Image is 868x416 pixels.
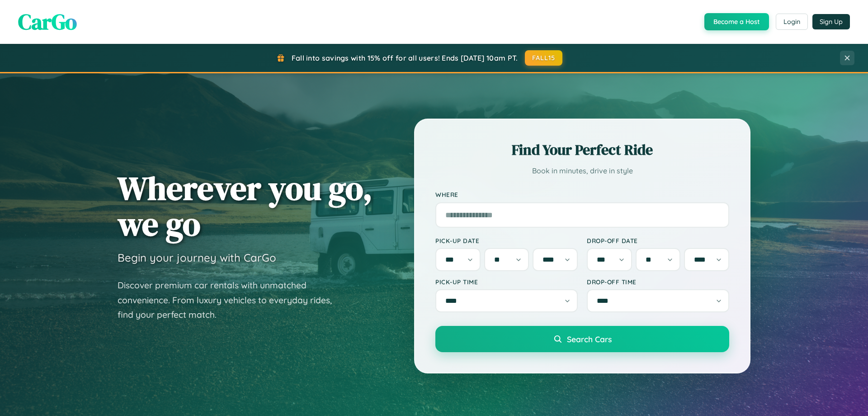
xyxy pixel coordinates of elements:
h2: Find Your Perfect Ride [435,140,729,160]
button: Become a Host [704,13,769,30]
p: Discover premium car rentals with unmatched convenience. From luxury vehicles to everyday rides, ... [118,278,344,322]
span: Search Cars [567,334,612,344]
span: CarGo [18,7,77,37]
h3: Begin your journey with CarGo [118,251,276,264]
label: Drop-off Date [587,237,729,244]
button: Login [776,14,808,30]
button: FALL15 [525,50,563,66]
span: Fall into savings with 15% off for all users! Ends [DATE] 10am PT. [292,53,518,62]
label: Pick-up Date [435,237,578,244]
label: Pick-up Time [435,278,578,286]
h1: Wherever you go, we go [118,170,373,242]
label: Drop-off Time [587,278,729,286]
p: Book in minutes, drive in style [435,164,729,177]
button: Sign Up [812,14,850,29]
button: Search Cars [435,326,729,352]
label: Where [435,191,729,199]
